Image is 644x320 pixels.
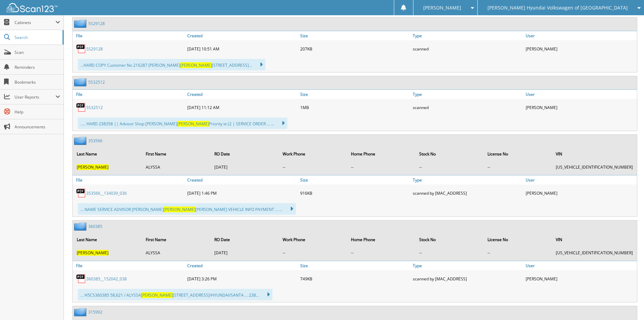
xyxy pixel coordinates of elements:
[15,35,59,40] span: Search
[74,78,88,86] img: folder2.png
[299,31,411,40] a: Size
[299,175,411,185] a: Size
[211,162,279,173] td: [DATE]
[299,272,411,285] div: 749KB
[186,42,299,56] div: [DATE] 10:51 AM
[411,101,524,114] div: scanned
[73,90,186,99] a: File
[141,292,173,298] span: [PERSON_NAME]
[86,46,103,52] a: 5S29128
[416,162,483,173] td: --
[279,162,347,173] td: --
[15,109,60,115] span: Help
[299,186,411,200] div: 916KB
[552,247,636,258] td: [US_VEHICLE_IDENTIFICATION_NUMBER]
[411,261,524,270] a: Type
[524,101,637,114] div: [PERSON_NAME]
[15,49,60,55] span: Scan
[299,42,411,56] div: 207KB
[74,136,88,145] img: folder2.png
[411,31,524,40] a: Type
[186,261,299,270] a: Created
[88,79,105,85] a: 5S32512
[142,147,210,161] th: First Name
[524,42,637,56] div: [PERSON_NAME]
[15,94,55,100] span: User Reports
[299,90,411,99] a: Size
[211,147,279,161] th: RO Date
[348,247,415,258] td: --
[76,188,86,198] img: PDF.png
[186,90,299,99] a: Created
[78,118,287,129] div: ..... HARD 238358 || Advisor Shop [PERSON_NAME] Priority ie (2 | SERVICE ORDER ... ...
[348,147,415,161] th: Home Phone
[211,247,279,258] td: [DATE]
[164,207,195,212] span: [PERSON_NAME]
[15,64,60,70] span: Reminders
[74,19,88,28] img: folder2.png
[411,90,524,99] a: Type
[78,59,265,70] div: ...HARD COPY Customer No 216287 [PERSON_NAME] [STREET_ADDRESS]...
[552,162,636,173] td: [US_VEHICLE_IDENTIFICATION_NUMBER]
[484,247,552,258] td: --
[76,44,86,54] img: PDF.png
[348,233,415,247] th: Home Phone
[15,124,60,130] span: Announcements
[348,162,415,173] td: --
[279,233,347,247] th: Work Phone
[552,147,636,161] th: VIN
[484,162,552,173] td: --
[279,147,347,161] th: Work Phone
[180,62,212,68] span: [PERSON_NAME]
[73,31,186,40] a: File
[524,272,637,285] div: [PERSON_NAME]
[186,272,299,285] div: [DATE] 3:26 PM
[15,20,55,25] span: Cabinets
[524,186,637,200] div: [PERSON_NAME]
[524,31,637,40] a: User
[73,175,186,185] a: File
[299,261,411,270] a: Size
[74,222,88,231] img: folder2.png
[411,42,524,56] div: scanned
[484,233,552,247] th: License No
[15,79,60,85] span: Bookmarks
[142,233,210,247] th: First Name
[73,233,142,247] th: Last Name
[73,261,186,270] a: File
[76,274,86,284] img: PDF.png
[423,6,461,10] span: [PERSON_NAME]
[86,105,103,110] a: 5S32512
[88,21,105,26] a: 5S29128
[142,247,210,258] td: ALYSSA
[487,6,628,10] span: [PERSON_NAME] Hyundai Volkswagen of [GEOGRAPHIC_DATA]
[77,164,109,170] span: [PERSON_NAME]
[142,162,210,173] td: ALYSSA
[77,250,109,256] span: [PERSON_NAME]
[279,247,347,258] td: --
[552,233,636,247] th: VIN
[86,190,127,196] a: 353566__134039_036
[411,175,524,185] a: Type
[524,90,637,99] a: User
[7,3,57,12] img: scan123-logo-white.svg
[86,276,127,282] a: 360385__152042_038
[88,138,102,144] a: 353566
[524,175,637,185] a: User
[211,233,279,247] th: RO Date
[73,147,142,161] th: Last Name
[186,175,299,185] a: Created
[416,233,483,247] th: Stock No
[74,308,88,316] img: folder2.png
[411,272,524,285] div: scanned by [MAC_ADDRESS]
[610,287,644,320] iframe: Chat Widget
[186,186,299,200] div: [DATE] 1:46 PM
[76,102,86,112] img: PDF.png
[299,101,411,114] div: 1MB
[416,147,483,161] th: Stock No
[411,186,524,200] div: scanned by [MAC_ADDRESS]
[186,101,299,114] div: [DATE] 11:12 AM
[88,223,102,229] a: 360385
[484,147,552,161] th: License No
